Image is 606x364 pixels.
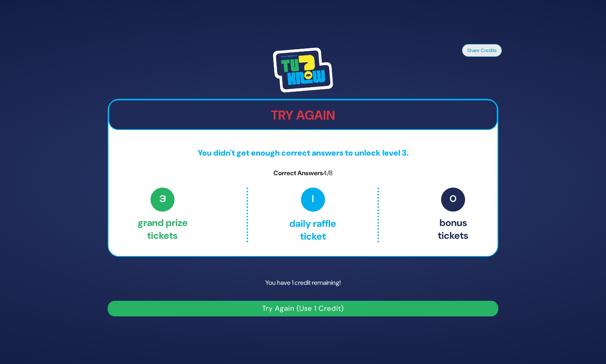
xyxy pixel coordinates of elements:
[138,188,188,242] p: Grand Prize tickets
[108,147,498,159] p: You didn't get enough correct answers to unlock level 3.
[462,44,502,57] button: Share Credits
[108,168,498,178] p: Correct Answers
[438,188,468,242] p: Bonus tickets
[273,48,333,92] img: Tournament Logo
[301,188,325,212] span: 1
[323,169,333,177] span: 4/8
[150,188,175,212] span: 3
[108,271,498,294] p: You have 1 credit remaining!
[441,188,465,212] span: 0
[108,301,498,316] button: Try Again (Use 1 Credit)
[109,108,497,123] h2: Try Again
[265,188,360,242] p: Daily Raffle ticket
